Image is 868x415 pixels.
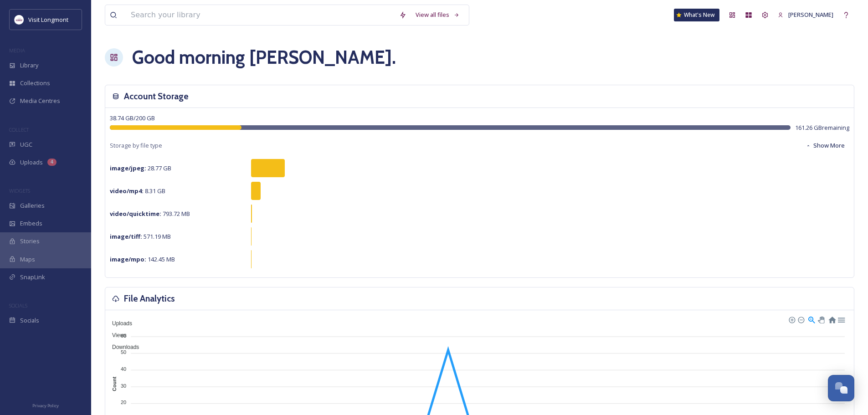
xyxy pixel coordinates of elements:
[121,333,126,338] tspan: 60
[807,315,815,323] div: Selection Zoom
[9,302,27,309] span: SOCIALS
[110,114,155,122] span: 38.74 GB / 200 GB
[110,210,190,218] span: 793.72 MB
[110,232,171,241] span: 571.19 MB
[105,320,132,327] span: Uploads
[20,140,32,149] span: UGC
[788,316,795,323] div: Zoom In
[837,315,845,323] div: Menu
[121,366,126,372] tspan: 40
[112,377,117,391] text: Count
[124,90,189,103] h3: Account Storage
[9,126,29,133] span: COLLECT
[9,47,25,54] span: MEDIA
[20,273,45,282] span: SnapLink
[32,400,59,410] a: Privacy Policy
[20,158,43,167] span: Uploads
[797,316,804,323] div: Zoom Out
[20,219,42,228] span: Embeds
[20,237,40,246] span: Stories
[818,317,823,322] div: Panning
[20,97,60,105] span: Media Centres
[47,159,56,166] div: 4
[110,187,144,195] strong: video/mp4 :
[20,201,45,210] span: Galleries
[126,5,395,25] input: Search your library
[110,232,142,241] strong: image/tiff :
[132,44,396,71] h1: Good morning [PERSON_NAME] .
[121,383,126,389] tspan: 30
[773,6,838,24] a: [PERSON_NAME]
[9,187,30,194] span: WIDGETS
[124,292,175,305] h3: File Analytics
[32,403,59,409] span: Privacy Policy
[105,332,127,338] span: Views
[674,9,719,21] a: What's New
[15,15,24,24] img: longmont.jpg
[110,210,161,218] strong: video/quicktime :
[121,349,126,355] tspan: 50
[801,137,849,154] button: Show More
[20,79,50,87] span: Collections
[121,400,126,405] tspan: 20
[788,10,833,19] span: [PERSON_NAME]
[20,255,35,264] span: Maps
[795,123,849,132] span: 161.26 GB remaining
[110,141,162,150] span: Storage by file type
[110,187,165,195] span: 8.31 GB
[110,164,171,172] span: 28.77 GB
[828,315,836,323] div: Reset Zoom
[828,375,854,401] button: Open Chat
[110,164,146,172] strong: image/jpeg :
[110,255,146,263] strong: image/mpo :
[20,316,39,325] span: Socials
[411,6,464,24] a: View all files
[105,344,139,350] span: Downloads
[110,255,175,263] span: 142.45 MB
[28,15,68,24] span: Visit Longmont
[20,61,38,70] span: Library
